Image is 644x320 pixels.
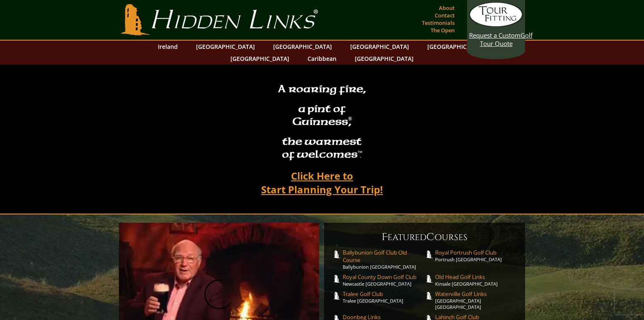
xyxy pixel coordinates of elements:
[343,249,425,264] span: Ballybunion Golf Club Old Course
[346,41,413,53] a: [GEOGRAPHIC_DATA]
[435,290,517,310] a: Waterville Golf Links[GEOGRAPHIC_DATA] [GEOGRAPHIC_DATA]
[273,79,371,166] h2: A roaring fire, a pint of Guinness , the warmest of welcomesâ„¢.
[426,231,435,244] span: C
[420,17,457,29] a: Testimonials
[382,231,387,244] span: F
[154,41,182,53] a: Ireland
[469,2,523,48] a: Request a CustomGolf Tour Quote
[437,2,457,14] a: About
[423,41,490,53] a: [GEOGRAPHIC_DATA]
[433,10,457,21] a: Contact
[253,166,391,199] a: Click Here toStart Planning Your Trip!
[435,249,517,256] span: Royal Portrush Golf Club
[226,53,293,65] a: [GEOGRAPHIC_DATA]
[435,249,517,262] a: Royal Portrush Golf ClubPortrush [GEOGRAPHIC_DATA]
[351,53,418,65] a: [GEOGRAPHIC_DATA]
[332,231,517,244] h6: eatured ourses
[192,41,259,53] a: [GEOGRAPHIC_DATA]
[343,249,425,270] a: Ballybunion Golf Club Old CourseBallybunion [GEOGRAPHIC_DATA]
[435,273,517,287] a: Old Head Golf LinksKinsale [GEOGRAPHIC_DATA]
[469,31,521,39] span: Request a Custom
[303,53,341,65] a: Caribbean
[343,290,425,304] a: Tralee Golf ClubTralee [GEOGRAPHIC_DATA]
[343,273,425,287] a: Royal County Down Golf ClubNewcastle [GEOGRAPHIC_DATA]
[269,41,336,53] a: [GEOGRAPHIC_DATA]
[343,290,425,298] span: Tralee Golf Club
[435,273,517,281] span: Old Head Golf Links
[435,290,517,298] span: Waterville Golf Links
[429,24,457,36] a: The Open
[343,273,425,281] span: Royal County Down Golf Club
